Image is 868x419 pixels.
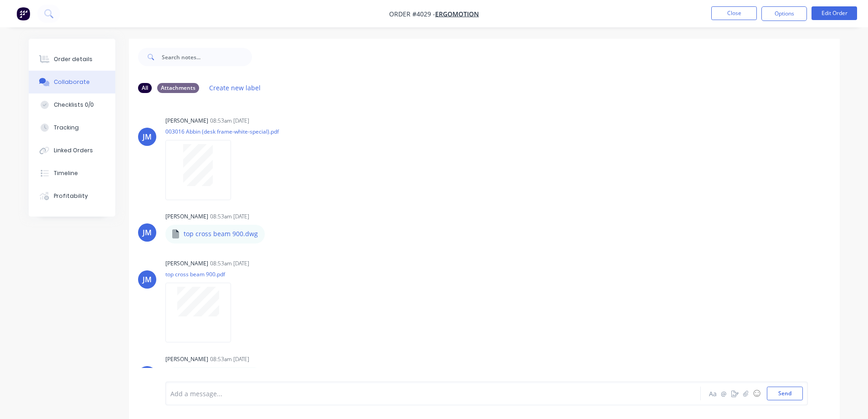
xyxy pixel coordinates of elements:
div: JM [143,274,152,285]
div: [PERSON_NAME] [165,117,208,125]
div: 08:53am [DATE] [210,212,249,221]
button: Close [711,6,757,20]
button: @ [719,388,729,399]
div: 08:53am [DATE] [210,355,249,363]
button: Checklists 0/0 [29,93,115,116]
button: Tracking [29,116,115,139]
button: Create new label [205,82,266,94]
a: Ergomotion [435,10,479,18]
div: Attachments [157,83,199,93]
p: 003016 Abbin (desk frame-white-special).pdf [165,128,279,135]
p: top cross beam 900.dwg [184,229,258,238]
button: Aa [708,388,719,399]
button: Edit Order [812,6,857,20]
div: Checklists 0/0 [54,101,94,109]
div: Timeline [54,169,78,177]
div: [PERSON_NAME] [165,212,208,221]
div: Collaborate [54,78,90,86]
button: Linked Orders [29,139,115,162]
div: JM [143,131,152,142]
div: [PERSON_NAME] [165,355,208,363]
p: top cross beam 900.pdf [165,270,240,278]
img: Factory [16,7,30,21]
button: Collaborate [29,71,115,93]
div: Order details [54,55,92,63]
div: Linked Orders [54,146,93,155]
button: Order details [29,48,115,71]
div: JM [143,227,152,238]
button: Profitability [29,185,115,207]
div: 08:53am [DATE] [210,259,249,268]
div: [PERSON_NAME] [165,259,208,268]
div: 08:53am [DATE] [210,117,249,125]
span: Order #4029 - [389,10,435,18]
button: Timeline [29,162,115,185]
input: Search notes... [162,48,252,66]
button: Send [767,387,803,400]
div: Profitability [54,192,88,200]
div: Tracking [54,124,79,132]
div: All [138,83,152,93]
button: Options [761,6,807,21]
button: ☺ [751,388,762,399]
